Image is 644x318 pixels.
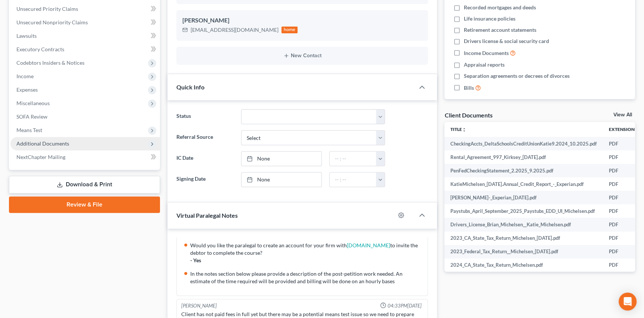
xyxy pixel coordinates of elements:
[10,110,160,123] a: SOFA Review
[462,128,466,132] i: unfold_more
[330,152,376,166] input: -- : --
[173,109,237,124] label: Status
[464,26,536,34] span: Retirement account statements
[444,232,603,245] td: 2023_CA_State_Tax_Return_Michelsen_[DATE].pdf
[16,113,47,120] span: SOFA Review
[176,212,238,219] span: Virtual Paralegal Notes
[444,137,603,150] td: CheckingAccts_DeltaSchoolsCreditUnionKatie9.2024_10.2025.pdf
[388,302,422,309] span: 04:33PM[DATE]
[10,43,160,56] a: Executory Contracts
[16,86,38,93] span: Expenses
[16,154,65,160] span: NextChapter Mailing
[241,152,321,166] a: None
[16,46,64,52] span: Executory Contracts
[444,218,603,231] td: Drivers_License_Brian_Michelsen__Katie_Michelsen.pdf
[16,33,37,39] span: Lawsuits
[444,164,603,177] td: PenFedCheckingStatement_2.2025_9.2025.pdf
[10,2,160,16] a: Unsecured Priority Claims
[444,245,603,259] td: 2023_Federal_Tax_Return__Michelsen_[DATE].pdf
[191,26,278,34] div: [EMAIL_ADDRESS][DOMAIN_NAME]
[444,191,603,204] td: [PERSON_NAME]-_Experian_[DATE].pdf
[190,270,423,285] div: In the notes section below please provide a description of the post-petition work needed. An esti...
[464,61,505,68] span: Appraisal reports
[16,140,69,147] span: Additional Documents
[444,111,492,119] div: Client Documents
[9,176,160,193] a: Download & Print
[609,126,639,132] a: Extensionunfold_more
[464,72,570,80] span: Separation agreements or decrees of divorces
[9,196,160,213] a: Review & File
[464,37,549,45] span: Drivers license & social security card
[16,19,88,25] span: Unsecured Nonpriority Claims
[464,15,515,22] span: Life insurance policies
[444,150,603,164] td: Rental_Agreement_997_Kirksey_[DATE].pdf
[190,257,423,264] div: - Yes
[173,130,237,145] label: Referral Source
[173,151,237,166] label: IC Date
[176,83,204,91] span: Quick Info
[241,172,321,187] a: None
[16,127,42,133] span: Means Test
[16,73,34,79] span: Income
[464,49,509,57] span: Income Documents
[173,172,237,187] label: Signing Date
[464,4,536,11] span: Recorded mortgages and deeds
[16,6,78,12] span: Unsecured Priority Claims
[619,293,637,311] div: Open Intercom Messenger
[181,302,217,309] div: [PERSON_NAME]
[190,242,423,257] div: Would you like the paralegal to create an account for your firm with to invite the debtor to comp...
[347,242,390,248] a: [DOMAIN_NAME]
[464,84,474,92] span: Bills
[444,204,603,218] td: Paystubs_April_September_2025_Paystubs_EDD_UI_Michelsen.pdf
[613,112,632,117] a: View All
[10,29,160,43] a: Lawsuits
[10,150,160,164] a: NextChapter Mailing
[450,126,466,132] a: Titleunfold_more
[635,128,639,132] i: unfold_more
[444,259,603,272] td: 2024_CA_State_Tax_Return_Michelsen.pdf
[182,53,422,59] button: New Contact
[281,27,298,33] div: home
[10,16,160,29] a: Unsecured Nonpriority Claims
[444,177,603,191] td: KatieMichelsen_[DATE].Annual_Credit_Report_-_Experian.pdf
[330,172,376,187] input: -- : --
[16,100,50,106] span: Miscellaneous
[182,16,422,25] div: [PERSON_NAME]
[16,59,84,66] span: Codebtors Insiders & Notices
